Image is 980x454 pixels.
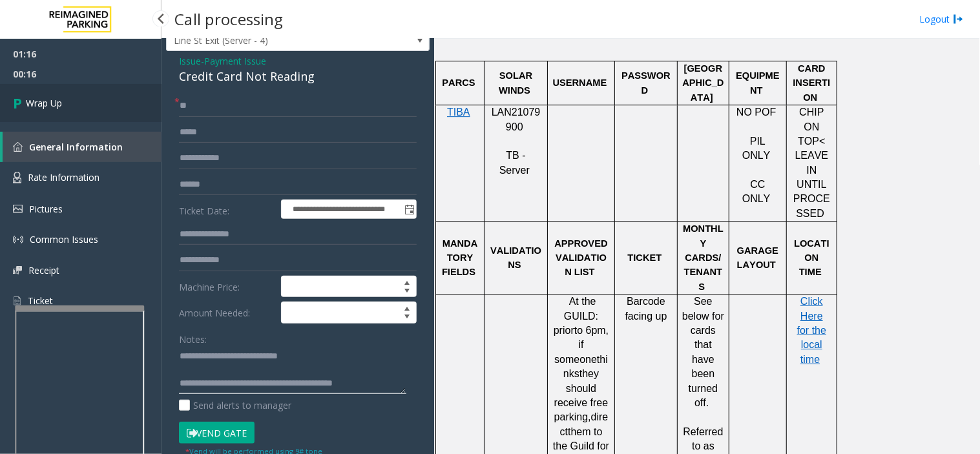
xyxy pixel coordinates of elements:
span: Issue [179,54,201,68]
label: Send alerts to manager [179,398,291,412]
span: Rate Information [28,171,99,183]
span: General Information [29,141,123,153]
span: Increase value [398,302,416,313]
span: they should receive free parking, [554,368,609,422]
span: Common Issues [30,233,98,245]
img: logout [954,12,964,26]
img: 'icon' [13,266,22,274]
img: 'icon' [13,205,23,213]
button: Vend Gate [179,422,255,444]
label: Machine Price: [176,276,278,298]
span: - [201,55,266,67]
a: TIBA [447,107,470,118]
span: CC ONLY [742,179,771,204]
span: TICKET [628,253,662,263]
span: Barcode facing up [625,296,667,321]
img: 'icon' [13,142,23,152]
span: At the GUILD [564,296,596,321]
span: [GEOGRAPHIC_DATA] [682,63,724,103]
span: USERNAME [553,77,607,88]
span: Payment Issue [204,54,266,68]
span: See below for cards that have been turned off. [682,296,724,408]
span: GARAGE LAYOUT [737,245,778,270]
span: LAN21079900 [492,107,541,132]
label: Notes: [179,328,207,346]
span: PARCS [442,77,475,88]
span: LOCATION TIME [794,238,829,278]
div: Credit Card Not Reading [179,68,417,85]
span: CARD INSERTION [793,63,831,103]
a: Logout [920,12,964,26]
span: MONTHLY CARDS/TENANTS [683,223,724,292]
span: SOLAR WINDS [499,70,532,95]
span: PIL ONLY [742,136,771,161]
label: Amount Needed: [176,302,278,324]
span: VALIDATIONS [490,245,541,270]
img: 'icon' [13,234,23,245]
span: direct [560,411,609,437]
label: Ticket Date: [176,200,278,219]
span: NO POF [736,107,776,118]
a: Click Here for the local time [797,296,826,365]
span: to 6pm, if someone [554,325,609,365]
span: PASSWORD [621,70,671,95]
span: Decrease value [398,313,416,323]
img: 'icon' [13,295,21,307]
img: 'icon' [13,172,21,183]
span: Increase value [398,276,416,287]
span: Toggle popup [402,200,416,218]
h3: Call processing [168,3,289,35]
span: TB - Server [499,150,530,175]
span: : prior [554,311,598,336]
span: Receipt [28,264,59,276]
span: MANDATORY FIELDS [442,238,477,278]
span: Decrease value [398,287,416,297]
span: EQUIPMENT [736,70,780,95]
span: TIBA [447,107,470,118]
span: Click Here for the local time [797,296,826,365]
span: APPROVED VALIDATION LIST [554,238,607,278]
span: Pictures [29,203,63,215]
span: Ticket [28,294,53,307]
span: Line St Exit (Server - 4) [167,30,377,51]
span: Wrap Up [26,96,62,110]
a: General Information [3,132,162,162]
